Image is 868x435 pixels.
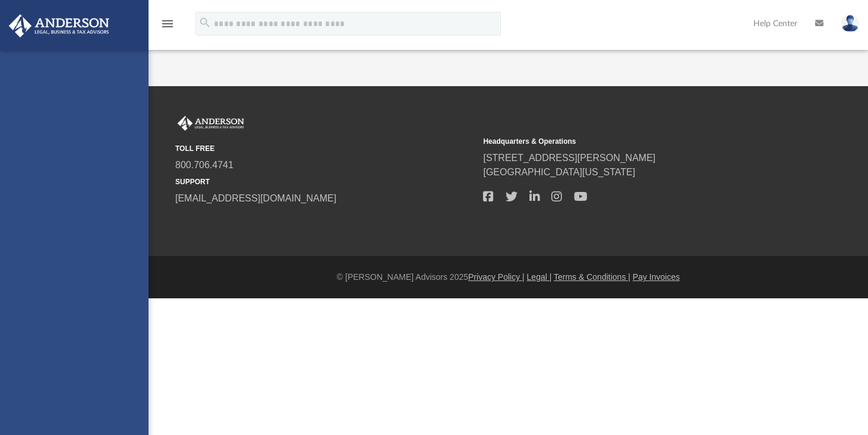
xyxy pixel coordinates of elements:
[483,136,782,147] small: Headquarters & Operations
[160,23,175,31] a: menu
[175,193,336,203] a: [EMAIL_ADDRESS][DOMAIN_NAME]
[160,17,175,31] i: menu
[483,167,635,177] a: [GEOGRAPHIC_DATA][US_STATE]
[633,272,680,282] a: Pay Invoices
[841,15,859,32] img: User Pic
[175,116,247,131] img: Anderson Advisors Platinum Portal
[175,160,233,170] a: 800.706.4741
[5,14,113,37] img: Anderson Advisors Platinum Portal
[149,271,868,283] div: © [PERSON_NAME] Advisors 2025
[483,153,655,163] a: [STREET_ADDRESS][PERSON_NAME]
[198,16,212,29] i: search
[468,272,525,282] a: Privacy Policy |
[527,272,552,282] a: Legal |
[175,143,475,154] small: TOLL FREE
[554,272,630,282] a: Terms & Conditions |
[175,176,475,187] small: SUPPORT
